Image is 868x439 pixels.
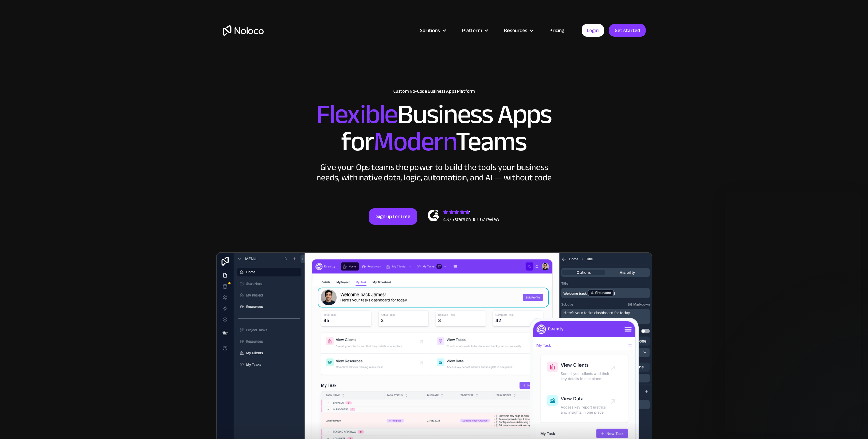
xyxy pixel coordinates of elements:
[582,24,604,37] a: Login
[504,26,527,35] div: Resources
[316,89,397,140] span: Flexible
[223,101,646,155] h2: Business Apps for Teams
[411,26,454,35] div: Solutions
[541,26,573,35] a: Pricing
[609,24,646,37] a: Get started
[373,116,456,167] span: Modern
[496,26,541,35] div: Resources
[315,162,554,183] div: Give your Ops teams the power to build the tools your business needs, with native data, logic, au...
[725,192,861,432] iframe: Intercom live chat
[454,26,496,35] div: Platform
[420,26,440,35] div: Solutions
[223,25,264,36] a: home
[369,208,417,225] a: Sign up for free
[462,26,482,35] div: Platform
[223,89,646,94] h1: Custom No-Code Business Apps Platform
